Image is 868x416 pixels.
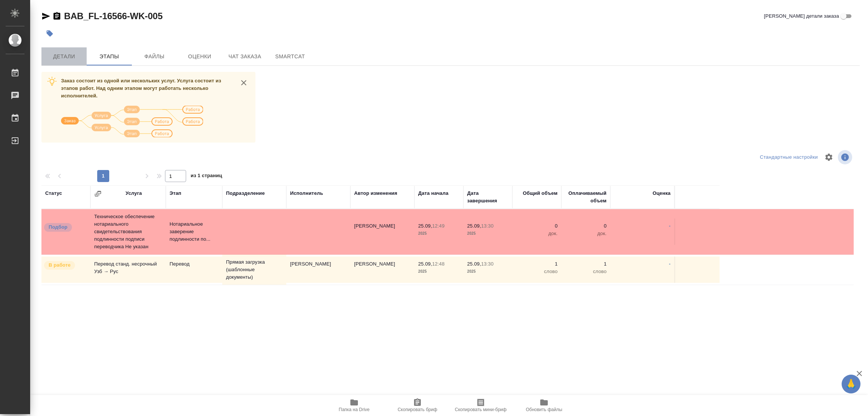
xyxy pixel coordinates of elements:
div: Статус [45,190,62,197]
p: слово [565,268,607,275]
button: Скопировать ссылку для ЯМессенджера [41,12,50,21]
button: 🙏 [842,375,860,393]
span: Чат заказа [227,52,263,61]
p: Перевод [170,260,219,268]
div: split button [758,152,820,163]
p: 0 [516,222,558,230]
div: Дата завершения [467,190,509,205]
div: Общий объем [523,190,558,197]
div: Подразделение [226,190,265,197]
td: [PERSON_NAME] [350,219,414,245]
div: Дата начала [418,190,448,197]
p: док. [565,230,607,237]
a: BAB_FL-16566-WK-005 [64,11,163,21]
p: 12:48 [432,261,445,267]
button: Папка на Drive [322,395,386,416]
p: 25.09, [418,223,432,229]
p: 13:30 [481,261,494,267]
button: Скопировать мини-бриф [449,395,512,416]
a: - [669,261,671,267]
p: 13:30 [481,223,494,229]
span: Посмотреть информацию [838,150,854,164]
div: Автор изменения [354,190,397,197]
p: Подбор [49,223,67,231]
button: Скопировать ссылку [52,12,61,21]
div: Исполнитель [290,190,323,197]
button: Добавить тэг [41,25,58,42]
button: Скопировать бриф [386,395,449,416]
p: 25.09, [467,261,481,267]
p: 2025 [467,268,509,275]
span: из 1 страниц [191,171,222,182]
span: Скопировать бриф [397,407,437,412]
span: Заказ состоит из одной или нескольких услуг. Услуга состоит из этапов работ. Над одним этапом мог... [61,78,221,99]
span: Файлы [136,52,173,61]
p: Нотариальное заверение подлинности по... [170,220,219,243]
div: Этап [170,190,181,197]
p: 2025 [418,268,460,275]
p: 2025 [467,230,509,237]
p: 1 [516,260,558,268]
span: Этапы [91,52,127,61]
p: 12:49 [432,223,445,229]
p: 25.09, [467,223,481,229]
p: 1 [565,260,607,268]
span: Оценки [182,52,218,61]
p: 25.09, [418,261,432,267]
span: Обновить файлы [526,407,562,412]
td: Перевод станд. несрочный Узб → Рус [90,257,166,283]
td: Техническое обеспечение нотариального свидетельствования подлинности подписи переводчика Не указан [90,209,166,254]
span: Настроить таблицу [820,148,838,166]
p: В работе [49,261,70,269]
p: 2025 [418,230,460,237]
p: 0 [565,222,607,230]
a: - [669,223,671,229]
span: [PERSON_NAME] детали заказа [764,12,839,20]
span: Папка на Drive [339,407,370,412]
div: Оценка [653,190,671,197]
button: Сгруппировать [94,190,102,197]
span: Детали [46,52,82,61]
div: Оплачиваемый объем [565,190,607,205]
p: док. [516,230,558,237]
button: close [238,77,249,88]
td: [PERSON_NAME] [350,257,414,283]
p: слово [516,268,558,275]
span: SmartCat [272,52,308,61]
td: Прямая загрузка (шаблонные документы) [222,255,286,285]
div: Услуга [125,190,142,197]
span: Скопировать мини-бриф [455,407,506,412]
span: 🙏 [845,376,857,392]
td: [PERSON_NAME] [286,257,350,283]
button: Обновить файлы [512,395,576,416]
